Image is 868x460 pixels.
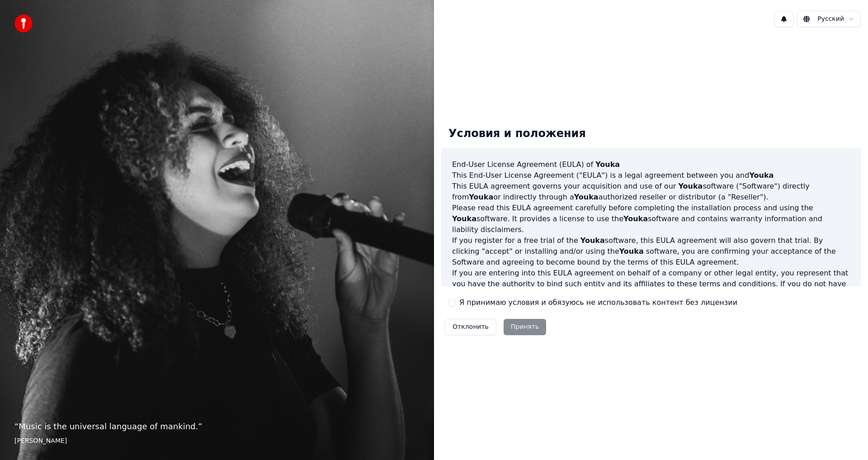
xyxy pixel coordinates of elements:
[452,214,476,223] span: Youka
[452,203,850,235] p: Please read this EULA agreement carefully before completing the installation process and using th...
[623,214,648,223] span: Youka
[452,268,850,311] p: If you are entering into this EULA agreement on behalf of a company or other legal entity, you re...
[574,193,599,201] span: Youka
[749,171,774,180] span: Youka
[580,236,605,245] span: Youka
[14,436,420,446] footer: [PERSON_NAME]
[678,182,703,190] span: Youka
[459,297,737,308] label: Я принимаю условия и обязуюсь не использовать контент без лицензии
[452,159,850,170] h3: End-User License Agreement (EULA) of
[452,235,850,268] p: If you register for a free trial of the software, this EULA agreement will also govern that trial...
[452,170,850,181] p: This End-User License Agreement ("EULA") is a legal agreement between you and
[445,319,496,335] button: Отклонить
[469,193,493,201] span: Youka
[14,420,420,433] p: “ Music is the universal language of mankind. ”
[595,160,620,169] span: Youka
[452,181,850,203] p: This EULA agreement governs your acquisition and use of our software ("Software") directly from o...
[14,14,33,33] img: youka
[619,247,644,256] span: Youka
[441,119,593,148] div: Условия и положения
